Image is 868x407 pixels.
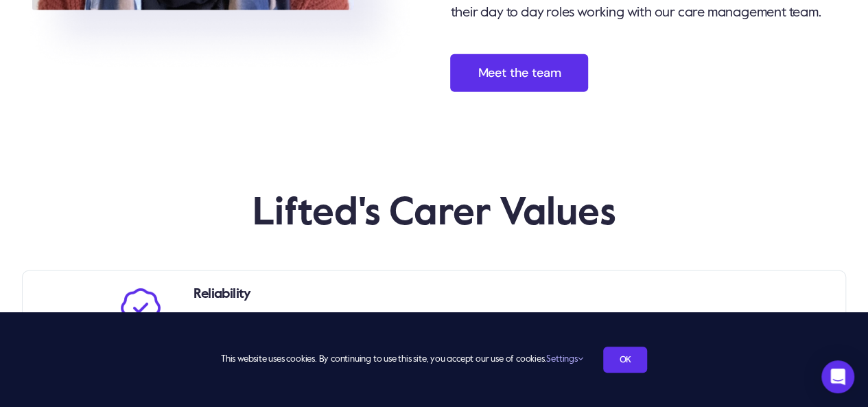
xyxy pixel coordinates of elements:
span: Meet the team [478,66,561,80]
a: OK [603,347,647,373]
a: Meet the team [450,54,588,92]
h3: Reliability [193,286,812,303]
a: Settings [546,355,583,364]
span: This website uses cookies. By continuing to use this site, you accept our use of cookies. [221,349,583,371]
img: Vector (13) [121,288,161,328]
p: Our carers make sure they are on time and completely dependable whatever the challenge. [193,310,812,332]
div: Open Intercom Messenger [821,360,854,393]
h2: Lifted's Carer Values [22,196,846,233]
